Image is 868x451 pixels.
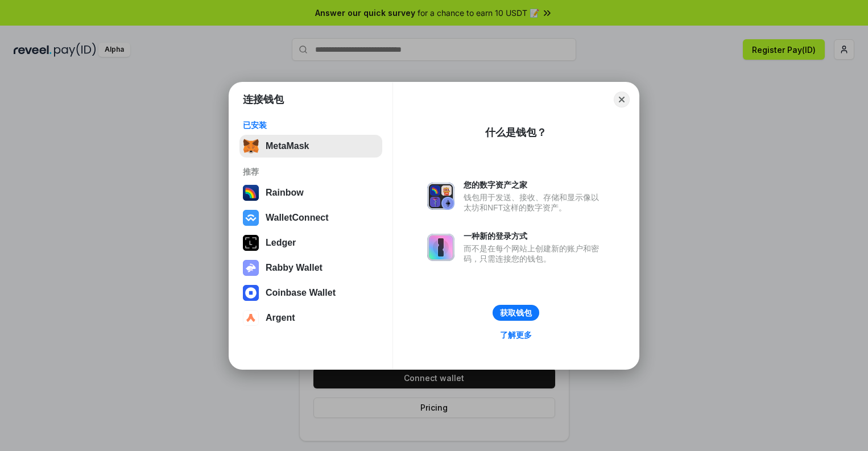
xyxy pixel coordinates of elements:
div: Rabby Wallet [266,263,323,273]
button: Coinbase Wallet [239,282,382,304]
button: WalletConnect [239,206,382,229]
div: Argent [266,313,295,323]
img: svg+xml,%3Csvg%20width%3D%2228%22%20height%3D%2228%22%20viewBox%3D%220%200%2028%2028%22%20fill%3D... [243,210,259,226]
div: WalletConnect [266,213,329,223]
div: 钱包用于发送、接收、存储和显示像以太坊和NFT这样的数字资产。 [464,192,605,213]
img: svg+xml,%3Csvg%20fill%3D%22none%22%20height%3D%2233%22%20viewBox%3D%220%200%2035%2033%22%20width%... [243,138,259,154]
img: svg+xml,%3Csvg%20width%3D%2228%22%20height%3D%2228%22%20viewBox%3D%220%200%2028%2028%22%20fill%3D... [243,285,259,301]
img: svg+xml,%3Csvg%20xmlns%3D%22http%3A%2F%2Fwww.w3.org%2F2000%2Fsvg%22%20fill%3D%22none%22%20viewBox... [243,260,259,276]
button: Rabby Wallet [239,256,382,279]
img: svg+xml,%3Csvg%20xmlns%3D%22http%3A%2F%2Fwww.w3.org%2F2000%2Fsvg%22%20fill%3D%22none%22%20viewBox... [427,183,454,210]
div: 推荐 [243,167,379,177]
div: MetaMask [266,141,309,151]
button: Ledger [239,231,382,254]
div: 什么是钱包？ [485,126,547,139]
div: 一种新的登录方式 [464,231,605,241]
div: Rainbow [266,188,304,198]
img: svg+xml,%3Csvg%20width%3D%22120%22%20height%3D%22120%22%20viewBox%3D%220%200%20120%20120%22%20fil... [243,185,259,201]
button: Close [614,92,630,107]
div: 已安装 [243,120,379,130]
button: Rainbow [239,181,382,204]
div: 您的数字资产之家 [464,180,605,190]
button: MetaMask [239,135,382,158]
img: svg+xml,%3Csvg%20xmlns%3D%22http%3A%2F%2Fwww.w3.org%2F2000%2Fsvg%22%20width%3D%2228%22%20height%3... [243,235,259,251]
div: Ledger [266,238,296,248]
img: svg+xml,%3Csvg%20xmlns%3D%22http%3A%2F%2Fwww.w3.org%2F2000%2Fsvg%22%20fill%3D%22none%22%20viewBox... [427,234,454,261]
div: 而不是在每个网站上创建新的账户和密码，只需连接您的钱包。 [464,243,605,264]
a: 了解更多 [493,328,539,342]
button: 获取钱包 [493,305,539,321]
button: Argent [239,307,382,329]
h1: 连接钱包 [243,93,284,106]
div: 获取钱包 [500,308,532,318]
div: 了解更多 [500,330,532,340]
img: svg+xml,%3Csvg%20width%3D%2228%22%20height%3D%2228%22%20viewBox%3D%220%200%2028%2028%22%20fill%3D... [243,310,259,326]
div: Coinbase Wallet [266,288,336,298]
